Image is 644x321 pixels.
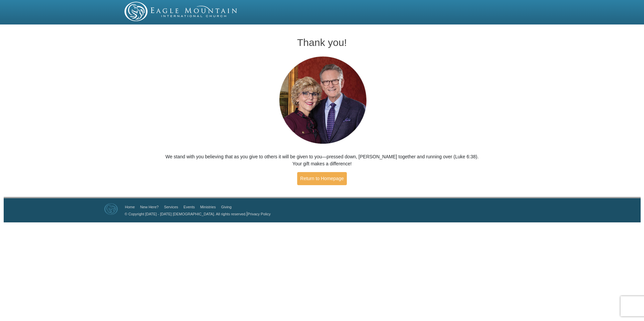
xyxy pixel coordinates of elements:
[124,2,238,21] img: EMIC
[248,212,270,216] a: Privacy Policy
[165,37,480,48] h1: Thank you!
[125,205,135,209] a: Home
[221,205,231,209] a: Giving
[273,54,372,147] img: Pastors George and Terri Pearsons
[164,205,178,209] a: Services
[140,205,159,209] a: New Here?
[122,210,271,217] p: |
[183,205,195,209] a: Events
[297,172,347,185] a: Return to Homepage
[200,205,216,209] a: Ministries
[165,153,480,167] p: We stand with you believing that as you give to others it will be given to you—pressed down, [PER...
[125,212,247,216] a: © Copyright [DATE] - [DATE] [DEMOGRAPHIC_DATA]. All rights reserved.
[104,203,118,215] img: Eagle Mountain International Church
